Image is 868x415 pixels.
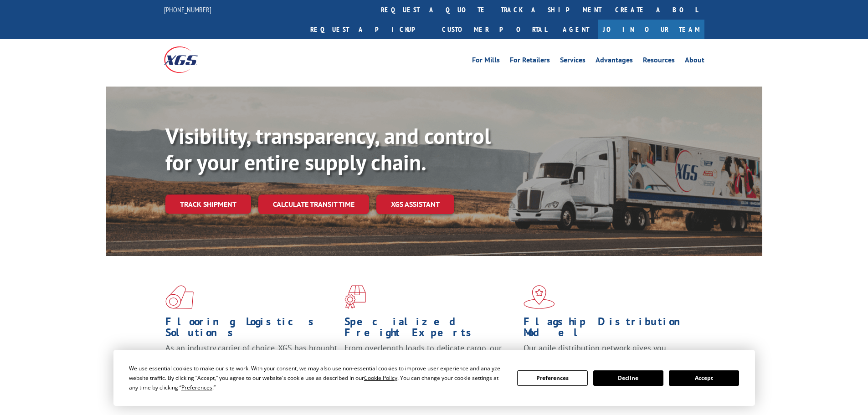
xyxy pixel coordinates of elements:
[510,56,550,67] a: For Retailers
[598,20,704,39] a: Join Our Team
[669,370,739,386] button: Accept
[596,56,633,67] a: Advantages
[524,285,555,309] img: xgs-icon-flagship-distribution-model-red
[364,374,397,382] span: Cookie Policy
[165,285,194,309] img: xgs-icon-total-supply-chain-intelligence-red
[472,56,500,67] a: For Mills
[643,56,675,67] a: Resources
[554,20,598,39] a: Agent
[593,370,663,386] button: Decline
[524,343,691,364] span: Our agile distribution network gives you nationwide inventory management on demand.
[376,195,454,214] a: XGS ASSISTANT
[164,5,211,14] a: [PHONE_NUMBER]
[344,285,366,309] img: xgs-icon-focused-on-flooring-red
[258,195,369,214] a: Calculate transit time
[560,56,586,67] a: Services
[165,122,491,176] b: Visibility, transparency, and control for your entire supply chain.
[129,364,506,392] div: We use essential cookies to make our site work. With your consent, we may also use non-essential ...
[303,20,435,39] a: Request a pickup
[344,343,517,383] p: From overlength loads to delicate cargo, our experienced staff knows the best way to move your fr...
[113,350,755,406] div: Cookie Consent Prompt
[685,56,704,67] a: About
[435,20,554,39] a: Customer Portal
[517,370,587,386] button: Preferences
[181,384,212,391] span: Preferences
[165,343,337,375] span: As an industry carrier of choice, XGS has brought innovation and dedication to flooring logistics...
[165,195,251,214] a: Track shipment
[165,316,338,343] h1: Flooring Logistics Solutions
[344,316,517,343] h1: Specialized Freight Experts
[524,316,696,343] h1: Flagship Distribution Model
